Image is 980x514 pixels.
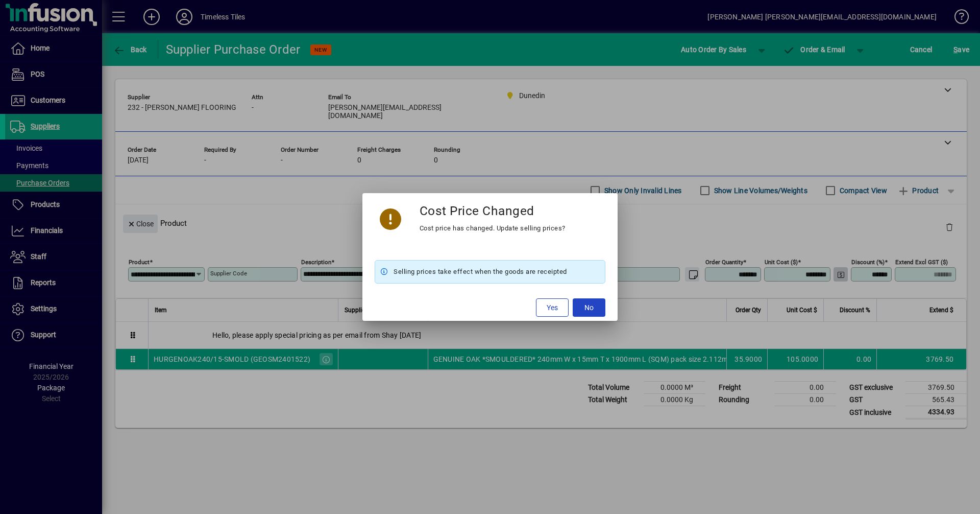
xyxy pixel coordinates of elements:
[536,298,569,317] button: Yes
[584,302,594,313] span: No
[420,222,566,235] div: Cost price has changed. Update selling prices?
[420,203,534,218] h3: Cost Price Changed
[394,266,567,278] span: Selling prices take effect when the goods are receipted
[573,298,605,317] button: No
[547,302,558,313] span: Yes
